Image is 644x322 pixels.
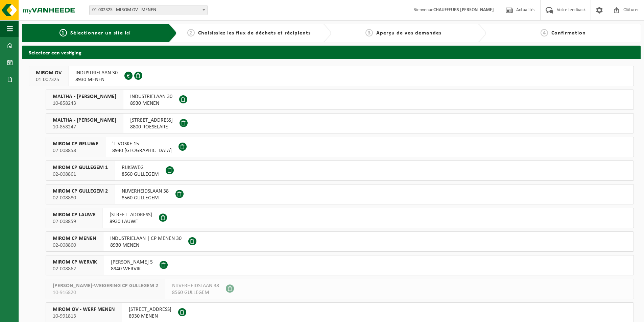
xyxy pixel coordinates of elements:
[53,266,97,272] span: 02-008862
[75,76,118,83] span: 8930 MENEN
[46,255,634,275] button: MIROM CP WERVIK 02-008862 [PERSON_NAME] 58940 WERVIK
[46,137,634,157] button: MIROM CP GELUWE 02-008858 'T VOSKE 158940 [GEOGRAPHIC_DATA]
[172,289,219,296] span: 8560 GULLEGEM
[130,117,173,124] span: [STREET_ADDRESS]
[130,93,172,100] span: INDUSTRIELAAN 30
[110,242,182,249] span: 8930 MENEN
[53,212,96,218] span: MIROM CP LAUWE
[122,171,159,178] span: 8560 GULLEGEM
[122,188,169,195] span: NIJVERHEIDSLAAN 38
[53,218,96,225] span: 02-008859
[53,100,116,107] span: 10-858243
[433,7,494,13] strong: CHAUFFEURS [PERSON_NAME]
[129,313,171,320] span: 8930 MENEN
[53,147,98,154] span: 02-008858
[112,147,172,154] span: 8940 [GEOGRAPHIC_DATA]
[90,5,207,15] span: 01-002325 - MIROM OV - MENEN
[46,90,634,110] button: MALTHA - [PERSON_NAME] 10-858243 INDUSTRIELAAN 308930 MENEN
[112,141,172,147] span: 'T VOSKE 15
[53,195,108,201] span: 02-008880
[89,5,208,15] span: 01-002325 - MIROM OV - MENEN
[110,235,182,242] span: INDUSTRIELAAN | CP MENEN 30
[111,259,153,266] span: [PERSON_NAME] 5
[129,306,171,313] span: [STREET_ADDRESS]
[53,282,158,289] span: [PERSON_NAME]-WEIGERING CP GULLEGEM 2
[198,30,311,36] span: Choisissiez les flux de déchets et récipients
[36,76,62,83] span: 01-002325
[70,30,131,36] span: Sélectionner un site ici
[53,164,108,171] span: MIROM CP GULLEGEM 1
[110,212,152,218] span: [STREET_ADDRESS]
[29,66,634,86] button: MIROM OV 01-002325 INDUSTRIELAAN 308930 MENEN
[53,235,96,242] span: MIROM CP MENEN
[46,113,634,133] button: MALTHA - [PERSON_NAME] 10-858247 [STREET_ADDRESS]8800 ROESELARE
[36,70,62,76] span: MIROM OV
[46,184,634,204] button: MIROM CP GULLEGEM 2 02-008880 NIJVERHEIDSLAAN 388560 GULLEGEM
[53,141,98,147] span: MIROM CP GELUWE
[53,313,115,320] span: 10-991813
[22,46,641,59] h2: Selecteer een vestiging
[53,117,116,124] span: MALTHA - [PERSON_NAME]
[53,306,115,313] span: MIROM OV - WERF MENEN
[172,282,219,289] span: NIJVERHEIDSLAAN 38
[46,208,634,228] button: MIROM CP LAUWE 02-008859 [STREET_ADDRESS]8930 LAUWE
[122,195,169,201] span: 8560 GULLEGEM
[53,289,158,296] span: 10-916820
[130,100,172,107] span: 8930 MENEN
[75,70,118,76] span: INDUSTRIELAAN 30
[110,218,152,225] span: 8930 LAUWE
[53,124,116,130] span: 10-858247
[111,266,153,272] span: 8940 WERVIK
[130,124,173,130] span: 8800 ROESELARE
[53,171,108,178] span: 02-008861
[376,30,442,36] span: Aperçu de vos demandes
[46,160,634,181] button: MIROM CP GULLEGEM 1 02-008861 RIJKSWEG8560 GULLEGEM
[46,231,634,252] button: MIROM CP MENEN 02-008860 INDUSTRIELAAN | CP MENEN 308930 MENEN
[122,164,159,171] span: RIJKSWEG
[551,30,586,36] span: Confirmation
[53,93,116,100] span: MALTHA - [PERSON_NAME]
[541,29,548,36] span: 4
[53,188,108,195] span: MIROM CP GULLEGEM 2
[59,29,67,36] span: 1
[187,29,195,36] span: 2
[53,259,97,266] span: MIROM CP WERVIK
[365,29,373,36] span: 3
[53,242,96,249] span: 02-008860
